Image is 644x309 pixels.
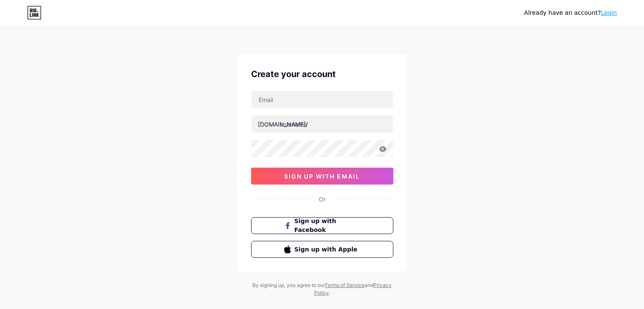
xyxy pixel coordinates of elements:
div: [DOMAIN_NAME]/ [258,120,308,129]
div: Or [319,195,326,204]
button: sign up with email [251,168,393,185]
a: Terms of Service [325,282,365,288]
span: Sign up with Apple [294,245,360,254]
input: Email [252,91,393,108]
div: Already have an account? [524,8,617,17]
span: sign up with email [284,173,360,180]
a: Login [601,9,617,16]
span: Sign up with Facebook [294,217,360,235]
input: username [252,116,393,132]
button: Sign up with Facebook [251,217,393,234]
div: Create your account [251,68,393,80]
button: Sign up with Apple [251,241,393,258]
div: By signing up, you agree to our and . [250,281,394,297]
